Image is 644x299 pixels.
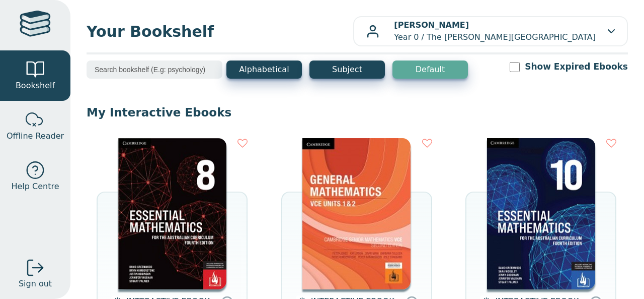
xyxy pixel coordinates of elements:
button: [PERSON_NAME]Year 0 / The [PERSON_NAME][GEOGRAPHIC_DATA] [353,16,628,46]
span: Offline Reader [7,130,64,142]
button: Subject [309,61,385,79]
p: My Interactive Ebooks [87,105,628,120]
span: Your Bookshelf [87,20,353,43]
button: Alphabetical [226,61,302,79]
img: 220df49f-a839-4d16-9332-fc094af16fcf.png [487,138,595,289]
span: Bookshelf [16,80,55,92]
label: Show Expired Ebooks [525,61,628,73]
span: Sign out [19,278,52,290]
img: e920e146-8ea0-4a4e-8c24-e9663483d7bb.jpg [302,138,411,289]
b: [PERSON_NAME] [394,20,469,30]
span: Help Centre [11,181,59,193]
input: Search bookshelf (E.g: psychology) [87,61,222,79]
button: Default [392,61,468,79]
img: 1c0a7dbb-72d2-49ef-85fe-fb0d43af0016.png [118,138,226,289]
p: Year 0 / The [PERSON_NAME][GEOGRAPHIC_DATA] [394,19,596,43]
